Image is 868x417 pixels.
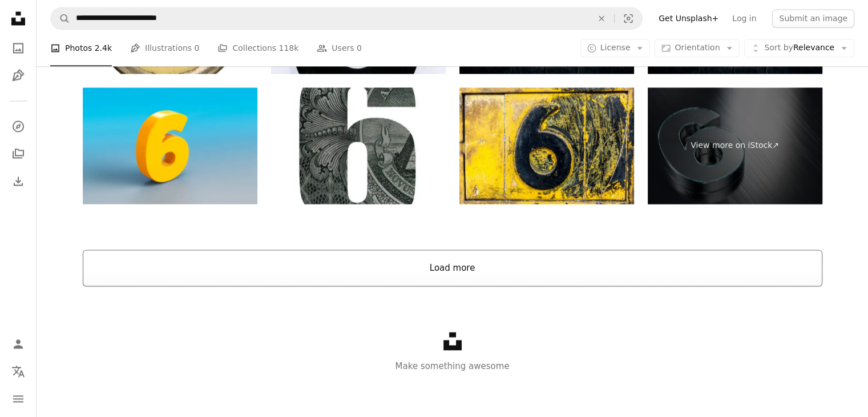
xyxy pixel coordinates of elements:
[317,30,362,66] a: Users 0
[764,43,793,52] span: Sort by
[600,43,631,52] span: License
[652,9,725,27] a: Get Unsplash+
[195,42,200,54] span: 0
[7,7,30,32] a: Home — Unsplash
[7,170,30,193] a: Download History
[83,250,822,286] button: Load more
[459,87,634,204] img: Written Wording in Distressed State Typography Found Number 6 Six
[7,360,30,383] button: Language
[7,387,30,410] button: Menu
[271,87,446,204] img: Number 6 cut out of US dollar banknote
[278,42,298,54] span: 118k
[83,87,257,204] img: Orange-colored number six.
[51,7,70,29] button: Search Unsplash
[130,30,199,66] a: Illustrations 0
[217,30,298,66] a: Collections 118k
[589,7,614,29] button: Clear
[7,142,30,165] a: Collections
[744,39,854,57] button: Sort byRelevance
[580,39,651,57] button: License
[648,87,822,204] a: View more on iStock↗
[7,332,30,355] a: Log in / Sign up
[37,359,868,372] p: Make something awesome
[764,42,834,54] span: Relevance
[7,115,30,138] a: Explore
[675,43,720,52] span: Orientation
[772,9,854,27] button: Submit an image
[7,64,30,87] a: Illustrations
[357,42,362,54] span: 0
[50,7,643,30] form: Find visuals sitewide
[615,7,642,29] button: Visual search
[655,39,740,57] button: Orientation
[725,9,763,27] a: Log in
[7,37,30,59] a: Photos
